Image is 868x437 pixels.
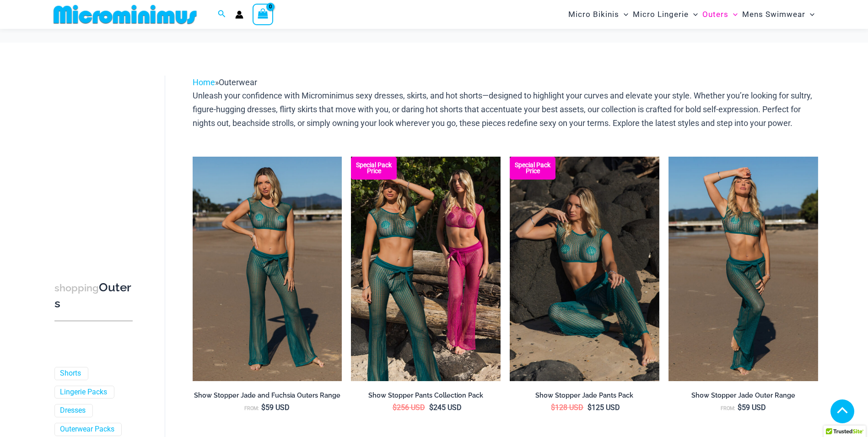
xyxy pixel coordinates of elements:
[700,3,740,26] a: OutersMenu ToggleMenu Toggle
[510,162,555,174] b: Special Pack Price
[193,391,342,400] h2: Show Stopper Jade and Fuchsia Outers Range
[738,403,766,412] bdi: 59 USD
[351,157,501,381] img: Collection Pack (6)
[351,157,501,381] a: Collection Pack (6) Collection Pack BCollection Pack B
[510,157,659,381] img: Show Stopper Jade 366 Top 5007 pants 08
[253,4,274,25] a: View Shopping Cart, empty
[193,157,342,381] a: Show Stopper Jade 366 Top 5007 pants 03Show Stopper Fuchsia 366 Top 5007 pants 03Show Stopper Fuc...
[702,3,728,26] span: Outers
[193,89,818,130] p: Unleash your confidence with Microminimus sexy dresses, skirts, and hot shorts—designed to highli...
[193,77,257,87] span: »
[742,3,805,26] span: Mens Swimwear
[568,3,619,26] span: Micro Bikinis
[54,68,137,251] iframe: TrustedSite Certified
[565,1,819,27] nav: Site Navigation
[551,403,583,412] bdi: 128 USD
[510,391,659,403] a: Show Stopper Jade Pants Pack
[261,403,265,412] span: $
[193,157,342,381] img: Show Stopper Jade 366 Top 5007 pants 03
[588,403,592,412] span: $
[219,77,257,87] span: Outerwear
[54,282,99,294] span: shopping
[193,391,342,403] a: Show Stopper Jade and Fuchsia Outers Range
[738,403,742,412] span: $
[669,157,818,381] img: Show Stopper Jade 366 Top 5007 pants 01
[631,3,700,26] a: Micro LingerieMenu ToggleMenu Toggle
[60,425,114,434] a: Outerwear Packs
[721,405,735,411] span: From:
[351,391,501,403] a: Show Stopper Pants Collection Pack
[728,3,738,26] span: Menu Toggle
[510,157,659,381] a: Show Stopper Jade 366 Top 5007 pants 08 Show Stopper Jade 366 Top 5007 pants 05Show Stopper Jade ...
[235,11,243,19] a: Account icon link
[60,369,81,378] a: Shorts
[669,391,818,400] h2: Show Stopper Jade Outer Range
[669,157,818,381] a: Show Stopper Jade 366 Top 5007 pants 01Show Stopper Jade 366 Top 5007 pants 05Show Stopper Jade 3...
[50,4,200,25] img: MM SHOP LOGO FLAT
[669,391,818,403] a: Show Stopper Jade Outer Range
[261,403,290,412] bdi: 59 USD
[60,406,86,415] a: Dresses
[588,403,620,412] bdi: 125 USD
[566,3,631,26] a: Micro BikinisMenu ToggleMenu Toggle
[619,3,628,26] span: Menu Toggle
[429,403,462,412] bdi: 245 USD
[393,403,425,412] bdi: 256 USD
[689,3,698,26] span: Menu Toggle
[633,3,689,26] span: Micro Lingerie
[740,3,817,26] a: Mens SwimwearMenu ToggleMenu Toggle
[351,162,397,174] b: Special Pack Price
[54,280,133,311] h3: Outers
[429,403,433,412] span: $
[193,77,215,87] a: Home
[351,391,501,400] h2: Show Stopper Pants Collection Pack
[805,3,814,26] span: Menu Toggle
[510,391,659,400] h2: Show Stopper Jade Pants Pack
[244,405,259,411] span: From:
[551,403,555,412] span: $
[393,403,397,412] span: $
[218,9,226,20] a: Search icon link
[60,388,107,397] a: Lingerie Packs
